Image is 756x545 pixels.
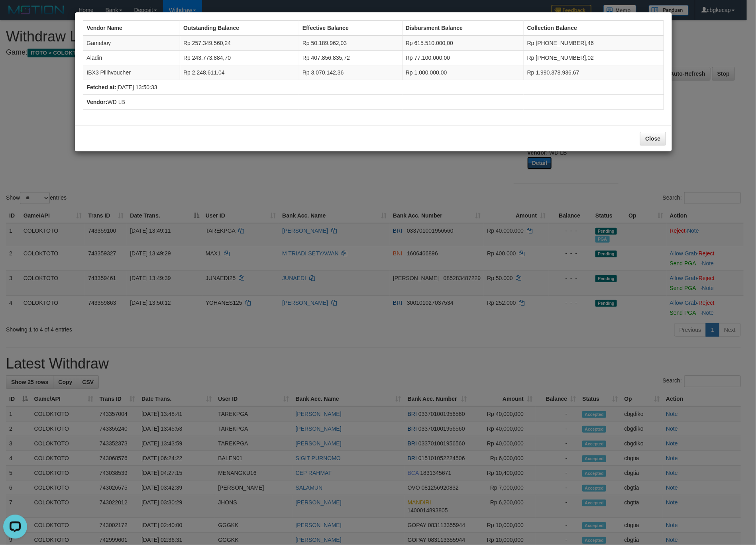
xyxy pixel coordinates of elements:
td: IBX3 Pilihvoucher [83,65,180,80]
td: Rp 1.000.000,00 [403,65,524,80]
td: Rp 257.349.560,24 [180,35,299,51]
td: Rp 1.990.378.936,67 [524,65,664,80]
td: Rp 77.100.000,00 [403,51,524,65]
th: Collection Balance [524,21,664,36]
th: Effective Balance [299,21,402,36]
th: Outstanding Balance [180,21,299,36]
td: Rp 3.070.142,36 [299,65,402,80]
td: Rp [PHONE_NUMBER],46 [524,35,664,51]
td: WD LB [83,95,664,110]
td: Aladin [83,51,180,65]
button: Close [640,132,666,145]
th: Disbursment Balance [403,21,524,36]
td: [DATE] 13:50:33 [83,80,664,95]
td: Rp 615.510.000,00 [403,35,524,51]
button: Open LiveChat chat widget [3,3,27,27]
td: Rp 2.248.611,04 [180,65,299,80]
td: Rp 50.189.962,03 [299,35,402,51]
b: Vendor: [86,99,107,105]
b: Fetched at: [86,84,116,90]
td: Rp 243.773.884,70 [180,51,299,65]
td: Gameboy [83,35,180,51]
th: Vendor Name [83,21,180,36]
td: Rp [PHONE_NUMBER],02 [524,51,664,65]
td: Rp 407.856.835,72 [299,51,402,65]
